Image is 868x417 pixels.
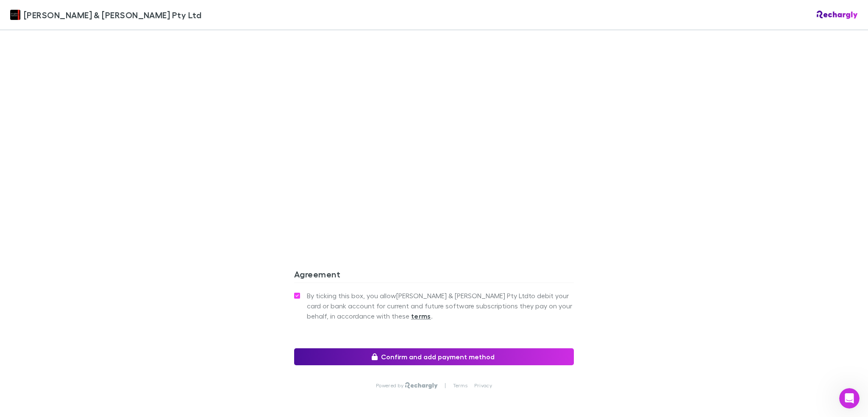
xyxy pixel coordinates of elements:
[453,382,467,389] a: Terms
[307,291,574,321] span: By ticking this box, you allow [PERSON_NAME] & [PERSON_NAME] Pty Ltd to debit your card or bank a...
[817,11,858,19] img: Rechargly Logo
[411,312,431,320] strong: terms
[10,10,20,20] img: Douglas & Harrison Pty Ltd's Logo
[839,388,860,409] iframe: Intercom live chat
[292,35,576,230] iframe: Secure address input frame
[24,8,201,21] span: [PERSON_NAME] & [PERSON_NAME] Pty Ltd
[445,382,446,389] p: |
[294,269,574,283] h3: Agreement
[376,382,405,389] p: Powered by
[474,382,492,389] a: Privacy
[405,382,438,389] img: Rechargly Logo
[294,348,574,365] button: Confirm and add payment method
